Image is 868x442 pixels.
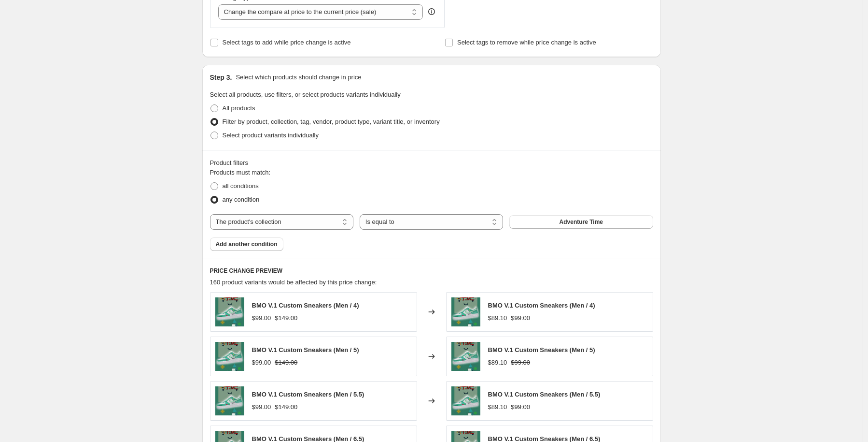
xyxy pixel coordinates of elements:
[488,302,595,309] span: BMO V.1 Custom Sneakers (Men / 4)
[488,391,601,398] span: BMO V.1 Custom Sneakers (Men / 5.5)
[210,267,653,275] h6: PRICE CHANGE PREVIEW
[210,158,653,168] div: Product filters
[275,403,297,411] span: $149.00
[210,91,401,98] span: Select all products, use filters, or select products variants individually
[511,403,530,411] span: $99.00
[223,104,255,112] span: All products
[275,314,297,322] span: $149.00
[210,73,232,82] h2: Step 3.
[275,359,297,366] span: $149.00
[451,297,480,326] img: 460325081528924_80x.jpg
[488,403,507,411] span: $89.10
[252,302,359,309] span: BMO V.1 Custom Sneakers (Men / 4)
[216,240,278,248] span: Add another condition
[210,237,283,251] button: Add another condition
[223,118,440,125] span: Filter by product, collection, tag, vendor, product type, variant title, or inventory
[215,386,244,415] img: 460325081528924_80x.jpg
[215,297,244,326] img: 460325081528924_80x.jpg
[488,314,507,322] span: $89.10
[560,218,603,226] span: Adventure Time
[210,169,271,176] span: Products must match:
[451,386,480,415] img: 460325081528924_80x.jpg
[223,39,351,46] span: Select tags to add while price change is active
[223,182,259,190] span: all conditions
[488,359,507,366] span: $89.10
[252,359,271,366] span: $99.00
[511,359,530,366] span: $99.00
[252,403,271,411] span: $99.00
[252,391,364,398] span: BMO V.1 Custom Sneakers (Men / 5.5)
[210,279,377,286] span: 160 product variants would be affected by this price change:
[252,346,359,354] span: BMO V.1 Custom Sneakers (Men / 5)
[223,132,319,139] span: Select product variants individually
[215,342,244,371] img: 460325081528924_80x.jpg
[427,7,436,16] div: help
[511,314,530,322] span: $99.00
[223,196,260,203] span: any condition
[236,73,361,82] p: Select which products should change in price
[509,215,653,229] button: Adventure Time
[451,342,480,371] img: 460325081528924_80x.jpg
[252,314,271,322] span: $99.00
[488,346,595,354] span: BMO V.1 Custom Sneakers (Men / 5)
[457,39,596,46] span: Select tags to remove while price change is active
